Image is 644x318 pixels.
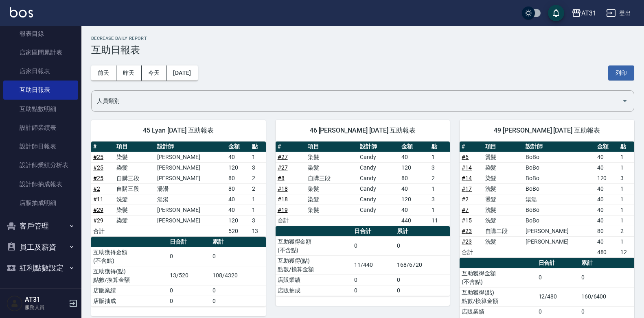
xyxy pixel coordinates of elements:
td: 0 [168,247,210,266]
td: 0 [579,268,634,287]
td: 洗髮 [483,236,524,247]
td: 0 [537,306,579,317]
td: 120 [595,173,618,183]
button: 客戶管理 [3,216,78,237]
td: 0 [168,285,210,296]
td: 40 [595,205,618,215]
td: 染髮 [306,162,358,173]
td: 洗髮 [483,205,524,215]
th: 點 [618,142,634,152]
button: save [548,5,564,21]
img: Person [7,295,23,311]
td: 80 [399,173,429,183]
td: 40 [226,205,250,215]
td: 店販業績 [91,285,168,296]
button: 員工及薪資 [3,237,78,258]
td: 染髮 [114,205,155,215]
td: 店販抽成 [91,296,168,306]
th: # [91,142,114,152]
td: 染髮 [306,183,358,194]
a: #7 [462,207,469,213]
td: 店販業績 [460,306,536,317]
td: 湯湯 [524,194,595,205]
a: #27 [278,164,288,171]
td: Candy [358,152,399,162]
td: 3 [250,215,266,226]
td: 互助獲得金額 (不含點) [460,268,536,287]
a: #19 [278,207,288,213]
td: 12 [618,247,634,257]
table: a dense table [91,237,266,307]
td: 染髮 [306,194,358,205]
td: [PERSON_NAME] [155,162,227,173]
td: 40 [399,152,429,162]
table: a dense table [460,142,634,258]
a: #11 [93,196,103,203]
td: 12/480 [537,287,579,306]
td: 120 [226,215,250,226]
td: 互助獲得金額 (不含點) [91,247,168,266]
td: 13 [250,226,266,236]
a: #14 [462,164,472,171]
td: 1 [429,152,450,162]
button: 今天 [142,65,167,81]
td: Candy [358,194,399,205]
td: 1 [618,183,634,194]
h3: 互助日報表 [91,44,634,56]
td: 1 [250,152,266,162]
td: Candy [358,162,399,173]
td: [PERSON_NAME] [155,205,227,215]
td: 湯湯 [155,183,227,194]
td: 洗髮 [483,183,524,194]
td: 湯湯 [155,194,227,205]
td: [PERSON_NAME] [155,152,227,162]
a: #25 [93,175,103,181]
td: 合計 [276,215,306,226]
th: 項目 [114,142,155,152]
td: BoBo [524,152,595,162]
td: 互助獲得(點) 點數/換算金額 [276,255,352,274]
td: 1 [429,183,450,194]
td: 合計 [91,226,114,236]
h5: AT31 [25,296,66,304]
th: 項目 [483,142,524,152]
td: BoBo [524,173,595,183]
td: 自購二段 [483,226,524,236]
td: 燙髮 [483,152,524,162]
a: #23 [462,228,472,234]
td: 0 [352,285,395,296]
table: a dense table [276,226,450,296]
a: #6 [462,154,469,160]
table: a dense table [91,142,266,237]
td: 互助獲得金額 (不含點) [276,236,352,255]
td: 2 [250,173,266,183]
td: 店販抽成 [276,285,352,296]
a: 店家日報表 [3,62,78,81]
th: 設計師 [524,142,595,152]
span: 46 [PERSON_NAME] [DATE] 互助報表 [285,126,440,135]
td: 1 [618,162,634,173]
a: 報表目錄 [3,24,78,43]
td: 0 [168,296,210,306]
td: 80 [226,183,250,194]
th: 日合計 [352,226,395,237]
td: 0 [395,285,450,296]
a: #2 [462,196,469,203]
th: 設計師 [358,142,399,152]
td: 1 [618,205,634,215]
td: 2 [250,183,266,194]
th: 累計 [395,226,450,237]
td: 40 [399,205,429,215]
a: #18 [278,196,288,203]
a: 設計師業績表 [3,118,78,137]
img: Logo [10,7,33,17]
div: AT31 [581,8,596,18]
td: 洗髮 [483,215,524,226]
table: a dense table [276,142,450,226]
td: Candy [358,173,399,183]
button: 登出 [603,6,634,21]
td: [PERSON_NAME] [524,236,595,247]
h2: Decrease Daily Report [91,36,634,41]
td: 80 [595,226,618,236]
td: 0 [210,285,265,296]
